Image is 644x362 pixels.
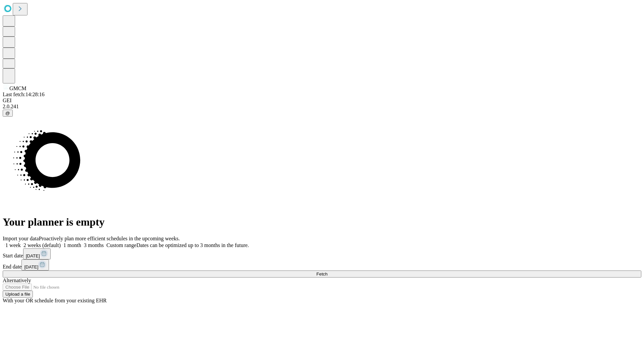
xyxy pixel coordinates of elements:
[9,85,26,91] span: GMCM
[23,248,51,259] button: [DATE]
[5,242,21,248] span: 1 week
[106,242,136,248] span: Custom range
[3,110,13,117] button: @
[3,248,641,259] div: Start date
[3,278,31,283] span: Alternatively
[84,242,104,248] span: 3 months
[21,259,49,270] button: [DATE]
[3,236,39,241] span: Import your data
[3,298,107,303] span: With your OR schedule from your existing EHR
[3,216,641,228] h1: Your planner is empty
[3,270,641,278] button: Fetch
[3,92,45,97] span: Last fetch: 14:28:16
[3,291,33,298] button: Upload a file
[316,271,327,277] span: Fetch
[137,242,249,248] span: Dates can be optimized up to 3 months in the future.
[5,111,10,116] span: @
[3,259,641,270] div: End date
[63,242,81,248] span: 1 month
[3,98,641,104] div: GEI
[24,264,38,269] span: [DATE]
[26,253,40,258] span: [DATE]
[3,104,641,110] div: 2.0.241
[23,242,61,248] span: 2 weeks (default)
[39,236,180,241] span: Proactively plan more efficient schedules in the upcoming weeks.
